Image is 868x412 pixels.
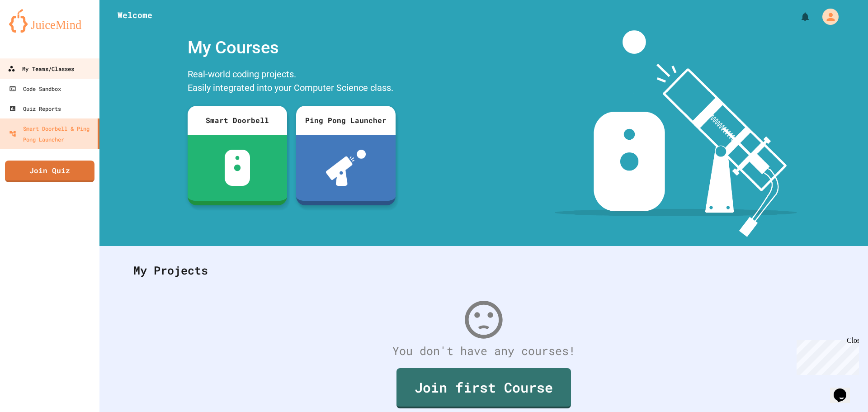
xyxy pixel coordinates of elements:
[8,63,74,75] div: My Teams/Classes
[296,106,396,135] div: Ping Pong Launcher
[813,6,841,27] div: My Account
[555,30,797,237] img: banner-image-my-projects.png
[225,150,250,186] img: sdb-white.svg
[124,342,843,360] div: You don't have any courses!
[124,253,843,288] div: My Projects
[5,161,94,182] a: Join Quiz
[9,123,94,145] div: Smart Doorbell & Ping Pong Launcher
[396,368,571,408] a: Join first Course
[783,9,813,24] div: My Notifications
[9,9,90,33] img: logo-orange.svg
[9,103,61,114] div: Quiz Reports
[326,150,366,186] img: ppl-with-ball.png
[4,4,62,57] div: Chat with us now!Close
[183,65,400,99] div: Real-world coding projects. Easily integrated into your Computer Science class.
[183,30,400,65] div: My Courses
[9,83,61,94] div: Code Sandbox
[188,106,287,135] div: Smart Doorbell
[830,376,859,403] iframe: chat widget
[793,336,859,375] iframe: chat widget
